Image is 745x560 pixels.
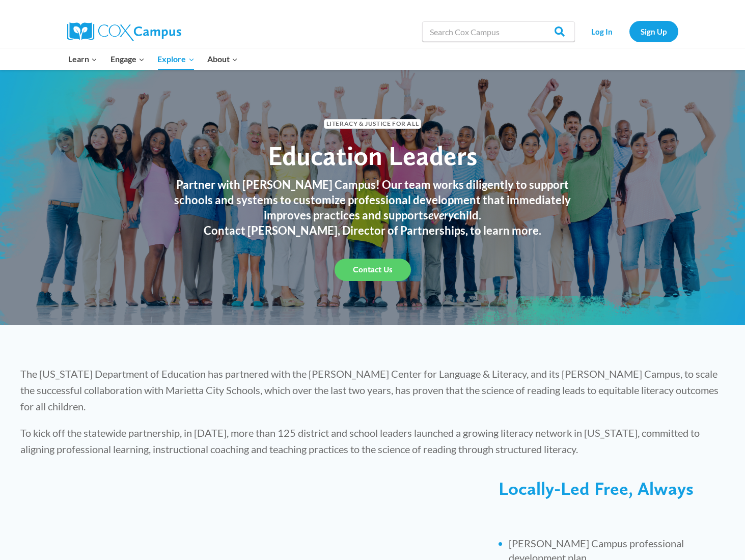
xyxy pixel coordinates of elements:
nav: Primary Navigation [62,48,244,70]
span: Locally-Led Free, Always [499,478,694,499]
a: Contact Us [335,259,411,281]
span: Literacy & Justice for All [324,119,421,129]
p: The [US_STATE] Department of Education has partnered with the [PERSON_NAME] Center for Language &... [20,366,725,414]
span: Education Leaders [268,139,477,172]
span: Learn [68,52,97,66]
h3: Contact [PERSON_NAME], Director of Partnerships, to learn more. [164,223,582,238]
span: About [207,52,238,66]
span: Explore [157,52,194,66]
input: Search Cox Campus [422,21,575,42]
a: Sign Up [629,21,678,42]
nav: Secondary Navigation [580,21,678,42]
em: every [428,208,454,222]
h3: Partner with [PERSON_NAME] Campus! Our team works diligently to support schools and systems to cu... [164,177,582,223]
span: Contact Us [353,265,393,274]
a: Log In [580,21,624,42]
span: Engage [111,52,145,66]
img: Cox Campus [67,22,181,41]
p: To kick off the statewide partnership, in [DATE], more than 125 district and school leaders launc... [20,425,725,457]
